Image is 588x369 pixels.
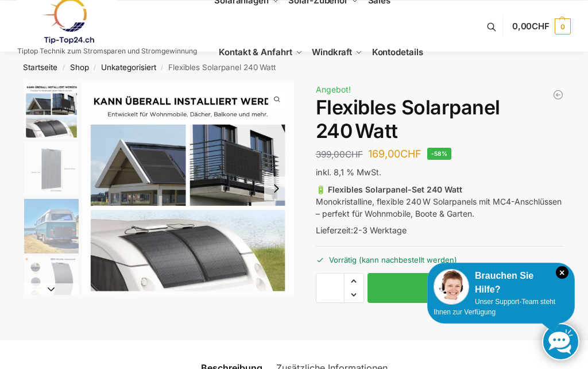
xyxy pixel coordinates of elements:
[316,184,462,194] strong: 🔋 Flexibles Solarpanel-Set 240 Watt
[316,84,351,94] span: Angebot!
[70,63,89,72] a: Shop
[316,273,345,303] input: Produktmenge
[24,283,79,295] button: Next slide
[294,82,506,295] img: Flexibles Solarmodul 120 watt
[353,225,407,235] span: 2-3 Werktage
[345,274,363,289] span: Increase quantity
[367,273,564,303] button: In den Warenkorb
[24,82,79,139] img: Flexible Solar Module
[294,82,506,295] li: 2 / 9
[21,140,79,197] li: 2 / 9
[316,96,564,143] h1: Flexibles Solarpanel 240 Watt
[24,141,79,196] img: Flexibles Solarmodul 120 watt
[434,269,568,297] div: Brauchen Sie Hilfe?
[24,256,79,311] img: s-l1600 (4)
[372,47,423,57] span: Kontodetails
[82,82,294,295] a: Flexible Solar Module für Wohnmobile Camping Balkons l960 9
[512,9,571,44] a: 0,00CHF 0
[512,21,550,32] span: 0,00
[427,148,452,160] span: -58%
[21,255,79,312] li: 4 / 9
[434,269,469,305] img: Customer service
[345,287,363,302] span: Reduce quantity
[368,148,421,160] bdi: 169,00
[555,18,571,34] span: 0
[214,26,307,78] a: Kontakt & Anfahrt
[532,21,550,32] span: CHF
[24,199,79,253] img: Flexibel unendlich viele Einsatzmöglichkeiten
[21,82,79,140] li: 1 / 9
[316,149,363,160] bdi: 399,00
[312,47,352,57] span: Windkraft
[82,82,294,295] img: Flexible Solar Module
[23,63,57,72] a: Startseite
[316,225,407,235] span: Lieferzeit:
[82,82,294,295] li: 1 / 9
[219,47,292,57] span: Kontakt & Anfahrt
[316,183,564,220] p: Monokristalline, flexible 240 W Solarpanels mit MC4-Anschlüssen – perfekt für Wohnmobile, Boote &...
[307,26,367,78] a: Windkraft
[552,89,564,101] a: Flexible Solarpanels (2×240 Watt & Solar Laderegler
[101,63,156,72] a: Unkategorisiert
[345,149,363,160] span: CHF
[316,246,564,266] p: Vorrätig (kann nachbestellt werden)
[89,63,101,72] span: /
[316,167,381,177] span: inkl. 8,1 % MwSt.
[57,63,69,72] span: /
[21,197,79,255] li: 3 / 9
[400,148,421,160] span: CHF
[556,266,568,279] i: Schließen
[17,48,197,55] p: Tiptop Technik zum Stromsparen und Stromgewinnung
[156,63,168,72] span: /
[264,176,288,201] button: Next slide
[367,26,427,78] a: Kontodetails
[434,298,555,316] span: Unser Support-Team steht Ihnen zur Verfügung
